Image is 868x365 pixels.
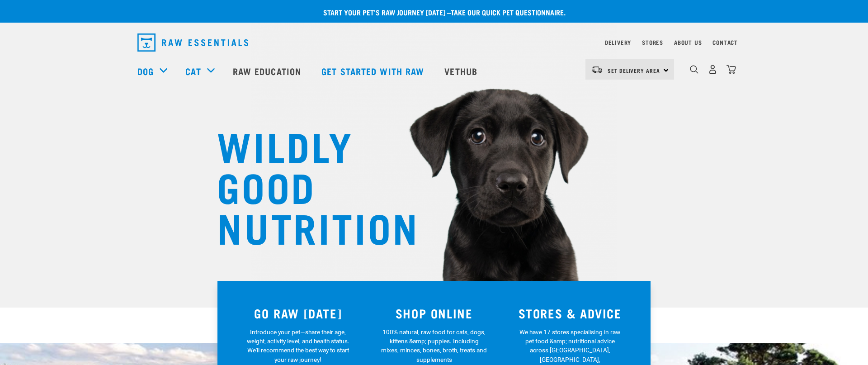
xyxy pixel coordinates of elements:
[217,124,398,246] h1: WILDLY GOOD NUTRITION
[137,64,154,78] a: Dog
[690,65,698,74] img: home-icon-1@2x.png
[130,30,738,55] nav: dropdown navigation
[245,327,351,365] p: Introduce your pet—share their age, weight, activity level, and health status. We'll recommend th...
[137,33,248,52] img: Raw Essentials Logo
[435,53,489,89] a: Vethub
[224,53,312,89] a: Raw Education
[507,306,632,320] h3: STORES & ADVICE
[236,306,361,320] h3: GO RAW [DATE]
[726,65,736,74] img: home-icon@2x.png
[642,41,663,44] a: Stores
[451,10,566,14] a: take our quick pet questionnaire.
[185,64,201,78] a: Cat
[674,41,702,44] a: About Us
[372,306,497,320] h3: SHOP ONLINE
[591,66,603,74] img: van-moving.png
[381,327,487,365] p: 100% natural, raw food for cats, dogs, kittens &amp; puppies. Including mixes, minces, bones, bro...
[605,41,631,44] a: Delivery
[708,65,717,74] img: user.png
[712,41,738,44] a: Contact
[312,53,435,89] a: Get started with Raw
[608,69,660,72] span: Set Delivery Area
